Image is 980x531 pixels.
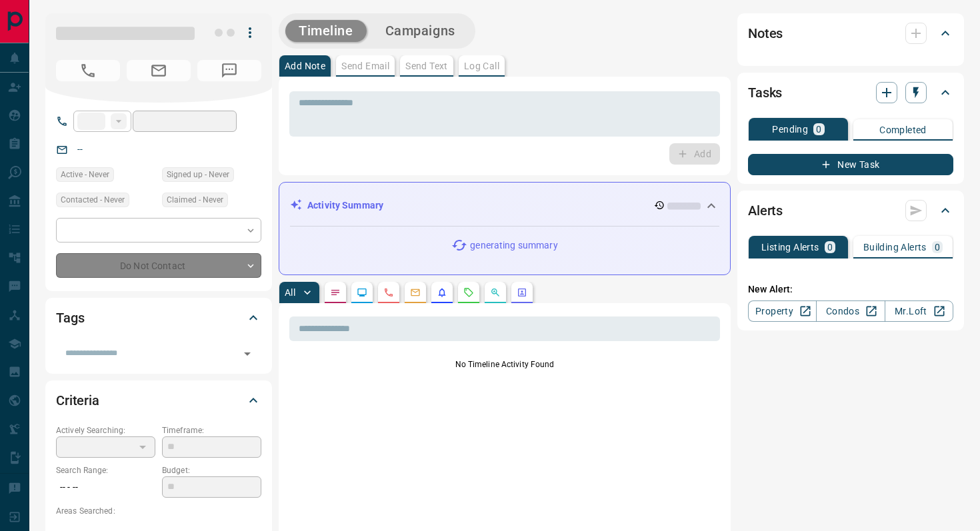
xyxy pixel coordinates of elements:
div: Notes [748,17,953,49]
svg: Opportunities [490,287,501,298]
svg: Agent Actions [517,287,527,298]
h2: Criteria [56,390,99,411]
p: Building Alerts [863,243,927,252]
a: -- [77,144,83,155]
p: Completed [879,125,927,135]
h2: Tags [56,307,84,328]
button: Open [238,344,257,363]
button: Timeline [285,20,367,42]
p: Add Note [285,61,325,71]
p: Search Range: [56,464,155,476]
p: -- - -- [56,476,155,498]
p: Listing Alerts [761,243,819,252]
button: Campaigns [372,20,469,42]
p: All [285,288,295,297]
span: Active - Never [61,168,109,181]
a: Mr.Loft [885,300,953,322]
a: Condos [816,300,885,322]
svg: Notes [330,287,341,298]
p: 0 [935,243,940,252]
div: Criteria [56,384,261,416]
svg: Lead Browsing Activity [357,287,367,298]
svg: Calls [383,287,394,298]
span: No Number [56,60,120,81]
div: Tasks [748,77,953,109]
p: Pending [772,125,808,134]
p: generating summary [470,239,557,253]
p: No Timeline Activity Found [289,358,720,370]
span: Contacted - Never [61,193,125,207]
p: 0 [827,243,833,252]
p: New Alert: [748,282,953,296]
button: New Task [748,154,953,175]
h2: Tasks [748,82,782,103]
p: Activity Summary [307,199,383,213]
p: Areas Searched: [56,505,261,517]
div: Activity Summary [290,193,719,218]
div: Alerts [748,195,953,227]
h2: Alerts [748,200,783,221]
a: Property [748,300,817,322]
span: No Email [127,60,191,81]
span: Signed up - Never [167,168,229,181]
div: Do Not Contact [56,253,261,278]
div: Tags [56,302,261,334]
h2: Notes [748,23,783,44]
p: Timeframe: [162,424,261,436]
p: Budget: [162,464,261,476]
svg: Emails [410,287,421,298]
p: Actively Searching: [56,424,155,436]
p: 0 [816,125,821,134]
svg: Listing Alerts [437,287,447,298]
svg: Requests [463,287,474,298]
span: Claimed - Never [167,193,223,207]
span: No Number [197,60,261,81]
